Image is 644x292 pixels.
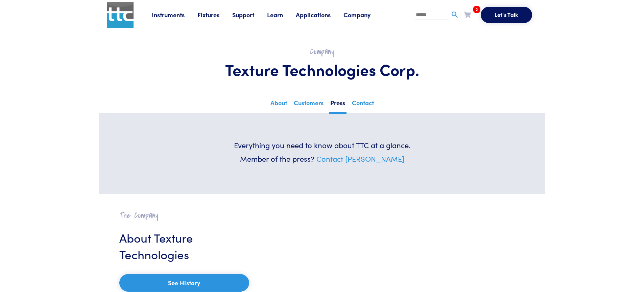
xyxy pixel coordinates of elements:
h3: About Texture Technologies [119,229,249,262]
a: Instruments [152,10,197,19]
a: Applications [296,10,343,19]
span: 2 [473,6,480,13]
a: Press [329,97,347,114]
img: ttc_logo_1x1_v1.0.png [107,2,134,28]
h2: Company [119,46,525,57]
a: Learn [267,10,296,19]
h6: Member of the press? [188,153,456,164]
button: Let's Talk [481,7,532,23]
a: Contact [351,97,375,112]
a: Company [343,10,383,19]
a: Contact [PERSON_NAME] [316,153,404,164]
h1: Texture Technologies Corp. [119,60,525,79]
a: 2 [464,10,471,19]
h6: Everything you need to know about TTC at a glance. [188,140,456,151]
a: About [269,97,288,112]
a: See History [119,274,249,292]
a: Customers [292,97,325,112]
a: Fixtures [197,10,232,19]
h2: The Company [119,210,249,221]
a: Support [232,10,267,19]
